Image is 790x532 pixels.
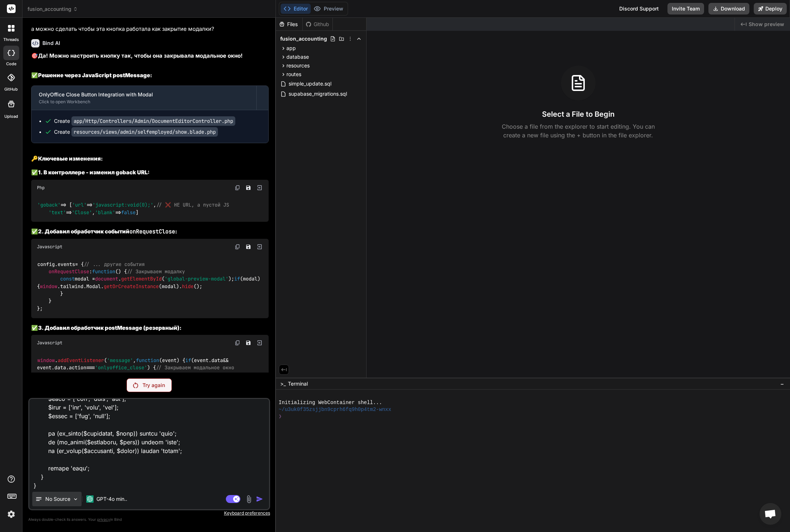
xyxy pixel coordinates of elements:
[37,357,263,408] code: . ( , ( ) { (event. && event. . === ) { modal = . ( ); (modal) { . . . (modal). (); } } });
[60,372,75,378] span: const
[37,340,62,346] span: Javascript
[31,155,269,163] h2: 🔑
[31,324,269,332] h3: ✅
[286,62,310,69] span: resources
[749,21,784,28] span: Show preview
[243,183,253,193] button: Save file
[107,357,133,363] span: 'message'
[286,71,301,78] span: routes
[211,357,223,363] span: data
[182,283,194,290] span: hide
[256,184,263,191] img: Open in Browser
[185,357,191,363] span: if
[86,495,94,503] img: GPT-4o mini
[54,117,235,125] div: Create
[37,202,61,208] span: 'goback'
[73,496,79,502] img: Pick Models
[303,21,332,28] div: Github
[71,116,235,126] code: app/Http/Controllers/Admin/DocumentEditorController.php
[779,378,786,390] button: −
[286,45,296,52] span: app
[32,86,256,110] button: OnlyOffice Close Button Integration with ModalClick to open Workbench
[311,4,346,14] button: Preview
[38,72,152,79] strong: Решение через JavaScript postMessage:
[31,71,269,80] h2: ✅
[133,382,138,388] img: Retry
[39,91,249,98] div: OnlyOffice Close Button Integration with Modal
[37,185,45,191] span: Php
[121,276,162,282] span: getElementById
[31,52,269,60] p: 🎯
[281,4,311,14] button: Editor
[38,169,150,176] strong: 1. В контроллере - изменил goback URL:
[235,340,240,346] img: copy
[29,399,269,489] textarea: loremip dolorsitam co adipis <?eli seddoeius Tem\Inci\Utlaboreetd\Magna; ali Eni\Admi\Veniamquisn...
[127,268,185,275] span: // Закрываем модалку
[276,21,302,28] div: Files
[31,25,269,33] p: а можно сделать чтобы эта кнопка работала как закрытие модалки?
[69,365,86,371] span: action
[84,261,145,267] span: // ... другие события
[542,109,615,119] h3: Select a File to Begin
[38,155,103,162] strong: Ключевые изменения:
[38,52,243,59] strong: Да! Можно настроить кнопку так, чтобы она закрывала модальное окно!
[754,3,787,14] button: Deploy
[40,283,57,290] span: window
[6,61,16,67] label: code
[156,202,229,208] span: // ❌ НЕ URL, а пустой JS
[279,413,282,420] span: ❯
[31,228,269,236] h3: ✅
[39,99,249,105] div: Click to open Workbench
[28,5,78,13] span: fusion_accounting
[86,283,101,290] span: Modal
[5,508,17,520] img: settings
[104,283,159,290] span: getOrCreateInstance
[235,185,240,191] img: copy
[256,244,263,250] img: Open in Browser
[162,357,177,363] span: event
[4,113,18,120] label: Upload
[37,357,55,363] span: window
[780,380,784,387] span: −
[234,372,240,378] span: if
[129,228,175,235] code: onRequestClose
[280,380,286,387] span: >_
[667,3,704,14] button: Invite Team
[497,122,659,140] p: Choose a file from the explorer to start editing. You can create a new file using the + button in...
[156,365,234,371] span: // Закрываем модальное окно
[95,209,115,216] span: 'blank'
[42,40,60,47] h6: Bind AI
[4,86,18,92] label: GitHub
[95,372,118,378] span: document
[72,209,92,216] span: 'Close'
[615,3,663,14] div: Discord Support
[288,79,332,88] span: simple_update.sql
[31,169,269,177] h3: ✅
[256,340,263,346] img: Open in Browser
[288,90,348,98] span: supabase_migrations.sql
[60,276,75,282] span: const
[279,399,382,406] span: Initializing WebContainer shell...
[28,516,270,523] p: Always double-check its answers. Your in Bind
[49,268,89,275] span: onRequestClose
[288,380,308,387] span: Terminal
[97,517,110,521] span: privacy
[72,202,87,208] span: 'url'
[256,495,263,503] img: icon
[37,201,229,216] code: => [ => , => , => ]
[280,35,327,42] span: fusion_accounting
[142,382,165,389] p: Try again
[286,53,309,61] span: database
[235,244,240,250] img: copy
[234,276,240,282] span: if
[71,127,218,137] code: resources/views/admin/selfemployed/show.blade.php
[45,495,70,503] p: No Source
[279,406,391,413] span: ~/u3uk0f35zsjjbn9cprh6fq9h0p4tm2-wnxx
[58,261,75,267] span: events
[95,276,118,282] span: document
[243,242,253,252] button: Save file
[245,495,253,503] img: attachment
[165,372,228,378] span: 'global-preview-modal'
[760,503,781,525] div: Open chat
[708,3,749,14] button: Download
